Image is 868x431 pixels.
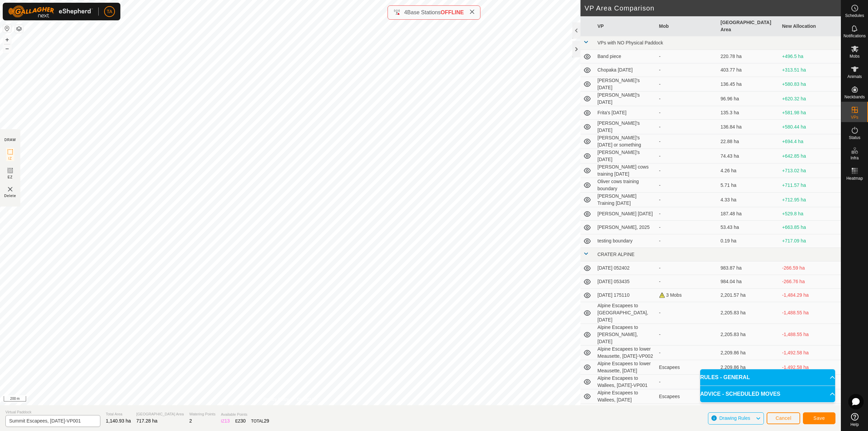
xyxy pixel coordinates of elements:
td: +717.09 ha [780,234,841,248]
div: - [659,237,715,244]
td: Band piece [595,50,656,63]
span: 4 [404,9,407,15]
td: -1,488.55 ha [780,302,841,324]
span: 13 [224,418,230,424]
div: - [659,81,715,88]
div: EZ [235,417,246,425]
td: [PERSON_NAME]'s [DATE] [595,77,656,92]
td: Alpine Escapees to lower Meausette, [DATE] [595,360,656,375]
div: - [659,123,715,131]
td: 2,209.86 ha [718,360,780,375]
td: Alpine Escapees to Wallees, [DATE]-VP001 [595,404,656,418]
div: - [659,309,715,316]
span: Virtual Paddock [5,409,100,415]
span: [GEOGRAPHIC_DATA] Area [136,411,184,417]
td: +580.44 ha [780,120,841,134]
h2: VP Area Comparison [585,4,841,12]
td: Alpine Escapees to [GEOGRAPHIC_DATA], [DATE] [595,302,656,324]
div: - [659,95,715,102]
span: IZ [8,156,12,161]
button: – [3,44,11,53]
td: +642.85 ha [780,149,841,163]
td: 53.43 ha [718,221,780,234]
td: 2,205.83 ha [718,302,780,324]
span: VPs with NO Physical Paddock [597,40,663,45]
td: [PERSON_NAME] [DATE] [595,207,656,221]
td: +712.95 ha [780,193,841,207]
td: 0.19 ha [718,234,780,248]
span: Heatmap [846,176,863,180]
span: Watering Points [189,411,215,417]
button: Cancel [767,412,800,424]
span: OFFLINE [441,9,464,15]
span: Base Stations [407,9,441,15]
td: 2,209.86 ha [718,346,780,360]
div: - [659,224,715,231]
th: [GEOGRAPHIC_DATA] Area [718,16,780,36]
th: New Allocation [780,16,841,36]
td: [PERSON_NAME] Training [DATE] [595,193,656,207]
td: 220.78 ha [718,50,780,63]
td: 2,205.83 ha [718,404,780,418]
span: RULES - GENERAL [700,373,750,381]
td: [DATE] 053435 [595,275,656,289]
span: Mobs [850,54,860,58]
td: [PERSON_NAME]'s [DATE] [595,120,656,134]
span: ADVICE - SCHEDULED MOVES [700,390,780,398]
td: 984.04 ha [718,275,780,289]
td: +711.57 ha [780,178,841,193]
td: Alpine Escapees to Wallees, [DATE] [595,389,656,404]
span: Total Area [106,411,131,417]
td: -266.59 ha [780,261,841,275]
span: CRATER ALPINE [597,252,634,257]
div: - [659,167,715,174]
span: Animals [847,75,862,79]
div: - [659,182,715,189]
div: - [659,210,715,217]
td: [DATE] 175110 [595,289,656,302]
div: - [659,153,715,160]
div: Escapees [659,393,715,400]
span: Infra [850,156,859,160]
td: -1,488.55 ha [780,404,841,418]
p-accordion-header: ADVICE - SCHEDULED MOVES [700,386,835,402]
span: EZ [8,175,13,180]
td: 96.96 ha [718,92,780,106]
td: [PERSON_NAME]'s [DATE] [595,92,656,106]
span: Delete [4,193,16,198]
td: -1,488.55 ha [780,324,841,346]
div: TOTAL [251,417,269,425]
a: Help [841,410,868,429]
td: +713.02 ha [780,163,841,178]
span: 1,140.93 ha [106,418,131,424]
span: Status [849,136,860,140]
a: Privacy Policy [263,396,289,403]
td: [PERSON_NAME] cows training [DATE] [595,163,656,178]
td: 22.88 ha [718,134,780,149]
button: Map Layers [15,25,23,33]
td: +580.83 ha [780,77,841,92]
div: - [659,331,715,338]
td: -266.76 ha [780,275,841,289]
div: - [659,109,715,116]
td: 4.33 ha [718,193,780,207]
button: Save [803,412,835,424]
p-accordion-header: RULES - GENERAL [700,369,835,386]
div: - [659,349,715,356]
div: - [659,138,715,145]
span: 29 [264,418,269,424]
td: [PERSON_NAME]'s [DATE] [595,149,656,163]
a: Contact Us [297,396,317,403]
td: +620.32 ha [780,92,841,106]
td: 136.45 ha [718,77,780,92]
span: Schedules [845,14,864,18]
div: - [659,66,715,74]
span: 30 [240,418,246,424]
td: +694.4 ha [780,134,841,149]
button: + [3,36,11,44]
td: [PERSON_NAME], 2025 [595,221,656,234]
th: VP [595,16,656,36]
td: +663.85 ha [780,221,841,234]
div: DRAW [4,137,16,142]
td: Frita's [DATE] [595,106,656,120]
